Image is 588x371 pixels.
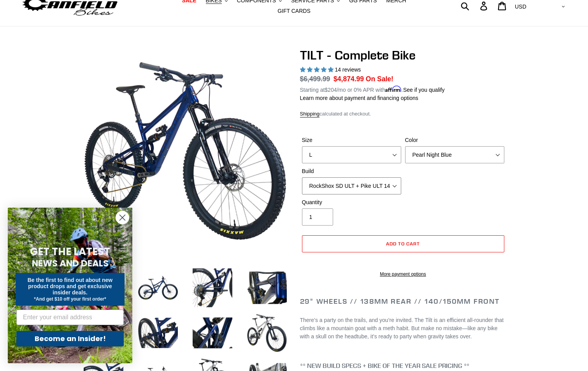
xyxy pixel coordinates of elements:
a: Learn more about payment and financing options [300,95,418,101]
h4: ** NEW BUILD SPECS + BIKE OF THE YEAR SALE PRICING ** [300,362,506,369]
span: On Sale! [366,74,393,84]
span: Be the first to find out about new product drops and get exclusive insider deals. [28,277,113,296]
button: Close dialog [116,211,129,224]
label: Color [405,136,504,144]
p: There’s a party on the trails, and you’re invited. The Tilt is an efficient all-rounder that clim... [300,316,506,341]
img: Load image into Gallery viewer, TILT - Complete Bike [191,311,234,354]
span: Add to cart [386,241,420,247]
span: 5.00 stars [300,66,335,73]
img: Load image into Gallery viewer, TILT - Complete Bike [246,266,288,309]
img: Load image into Gallery viewer, TILT - Complete Bike [191,266,234,309]
p: Starting at /mo or 0% APR with . [300,84,445,94]
span: 14 reviews [335,66,361,73]
img: Load image into Gallery viewer, TILT - Complete Bike [246,311,288,354]
span: Affirm [385,86,402,92]
span: GET THE LATEST [30,245,110,259]
h1: TILT - Complete Bike [300,48,506,63]
h2: 29" Wheels // 138mm Rear // 140/150mm Front [300,297,506,306]
label: Size [302,136,401,144]
img: Load image into Gallery viewer, TILT - Complete Bike [137,311,179,354]
s: $6,499.99 [300,75,330,83]
img: Load image into Gallery viewer, TILT - Complete Bike [137,266,179,309]
label: Quantity [302,198,401,206]
span: $4,874.99 [333,75,364,83]
a: GIFT CARDS [274,6,314,16]
div: calculated at checkout. [300,110,506,118]
button: Become an Insider! [16,331,124,346]
a: More payment options [302,271,504,278]
span: GIFT CARDS [277,8,311,14]
a: Shipping [300,111,320,117]
span: NEWS AND DEALS [32,257,109,269]
a: See if you qualify - Learn more about Affirm Financing (opens in modal) [403,87,445,93]
input: Enter your email address [16,310,124,325]
span: $204 [325,87,337,93]
button: Add to cart [302,235,504,252]
label: Build [302,167,401,175]
span: *And get $10 off your first order* [34,296,106,302]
